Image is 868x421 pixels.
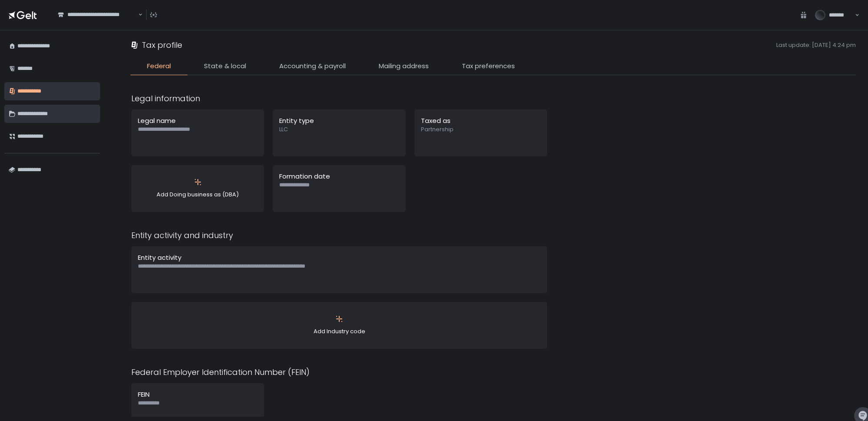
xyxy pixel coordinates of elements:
div: Entity activity and industry [131,229,547,241]
button: Add Doing business as (DBA) [131,165,264,212]
div: Add Doing business as (DBA) [138,172,257,206]
span: LLC [279,126,399,133]
div: Add Industry code [138,308,541,342]
span: Federal [147,61,171,71]
h1: Tax profile [142,39,182,51]
span: Accounting & payroll [279,61,346,71]
button: Taxed asPartnership [414,109,547,156]
div: Federal Employer Identification Number (FEIN) [131,366,547,378]
div: Search for option [52,6,143,24]
span: Tax preferences [462,61,515,71]
span: Taxed as [421,116,451,125]
span: FEIN [138,390,150,399]
span: Mailing address [379,61,429,71]
div: Legal information [131,93,547,104]
input: Search for option [58,19,137,27]
span: Legal name [138,116,176,125]
span: Partnership [421,126,541,133]
span: Last update: [DATE] 4:24 pm [186,41,856,49]
button: Entity typeLLC [273,109,405,156]
span: Formation date [279,172,330,181]
span: Entity type [279,116,314,125]
span: State & local [204,61,246,71]
button: Add Industry code [131,302,547,349]
span: Entity activity [138,253,181,262]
